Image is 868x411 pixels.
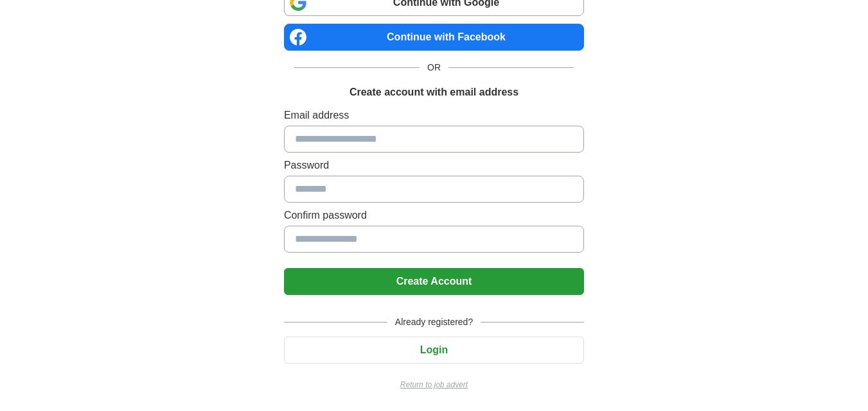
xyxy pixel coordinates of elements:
a: Return to job advert [284,379,584,390]
button: Create Account [284,268,584,295]
span: Already registered? [387,315,481,329]
label: Email address [284,108,584,123]
a: Login [284,344,584,355]
a: Continue with Facebook [284,24,584,51]
label: Confirm password [284,208,584,223]
h1: Create account with email address [350,85,518,100]
span: OR [420,61,448,74]
label: Password [284,158,584,173]
button: Login [284,337,584,364]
